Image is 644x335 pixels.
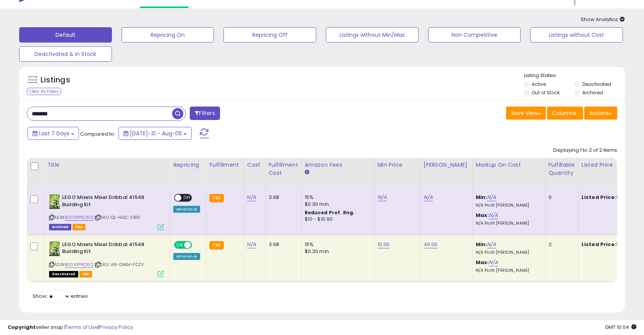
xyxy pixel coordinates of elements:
[47,161,167,169] div: Title
[476,212,489,219] b: Max:
[49,194,60,209] img: 51nv4rH1RXL._SL40_.jpg
[378,194,387,201] a: N/A
[424,194,433,201] a: N/A
[489,259,498,266] a: N/A
[582,89,603,96] label: Archived
[191,241,203,248] span: OFF
[378,161,417,169] div: Min Price
[549,161,575,177] div: Fulfillable Quantity
[305,194,368,201] div: 15%
[247,161,262,169] div: Cost
[581,16,625,23] span: Show Analytics
[476,259,489,266] b: Max:
[532,81,546,87] label: Active
[62,194,155,210] b: LEGO Mixels Mixel Dribbal 41548 Building Kit
[378,241,390,248] a: 10.00
[209,194,223,202] small: FBA
[122,27,214,43] button: Repricing On
[39,130,69,137] span: Last 7 Days
[487,241,496,248] a: N/A
[476,221,539,226] p: N/A Profit [PERSON_NAME]
[489,212,498,219] a: N/A
[530,27,623,43] button: Listings without Cost
[118,127,192,140] button: [DATE]-31 - Aug-06
[130,130,182,137] span: [DATE]-31 - Aug-06
[305,241,368,248] div: 15%
[65,214,93,221] a: B00XXP6Q6Q
[19,46,112,62] button: Deactivated & In Stock
[487,194,496,201] a: N/A
[476,194,487,201] b: Min:
[424,241,438,248] a: 40.00
[80,130,115,138] span: Compared to:
[584,107,617,120] button: Actions
[247,194,256,201] a: N/A
[72,224,85,230] span: FBA
[476,161,542,169] div: Markup on Cost
[28,127,79,140] button: Last 7 Days
[66,324,98,331] a: Terms of Use
[582,241,616,248] b: Listed Price:
[49,224,71,230] span: Listings that have been deleted from Seller Central
[476,268,539,273] p: N/A Profit [PERSON_NAME]
[209,241,223,250] small: FBA
[476,250,539,255] p: N/A Profit [PERSON_NAME]
[305,169,309,176] small: Amazon Fees.
[605,324,636,331] span: 2025-08-14 10:04 GMT
[305,248,368,255] div: $0.30 min
[173,161,203,169] div: Repricing
[424,161,469,169] div: [PERSON_NAME]
[305,216,368,223] div: $10 - $10.90
[181,195,194,201] span: OFF
[19,27,112,43] button: Default
[173,253,200,260] div: Amazon AI
[94,214,140,220] span: | SKU: QL-H1JC-2810
[472,158,545,188] th: The percentage added to the cost of goods (COGS) that forms the calculator for Min & Max prices.
[49,241,60,256] img: 51nv4rH1RXL._SL40_.jpg
[305,209,355,216] b: Reduced Prof. Rng.
[269,194,296,201] div: 3.68
[175,241,184,248] span: ON
[269,241,296,248] div: 3.68
[94,261,144,268] span: | SKU: A6-DAKH-FCZV
[476,241,487,248] b: Min:
[99,324,133,331] a: Privacy Policy
[305,161,371,169] div: Amazon Fees
[79,271,92,278] span: FBA
[326,27,419,43] button: Listings without Min/Max
[190,107,220,120] button: Filters
[247,241,256,248] a: N/A
[65,261,93,268] a: B00XXP6Q6Q
[553,147,617,154] div: Displaying 1 to 2 of 2 items
[476,203,539,208] p: N/A Profit [PERSON_NAME]
[33,292,88,300] span: Show: entries
[8,324,36,331] strong: Copyright
[552,109,576,117] span: Columns
[8,324,133,331] div: seller snap | |
[549,241,572,248] div: 2
[269,161,298,177] div: Fulfillment Cost
[582,194,616,201] b: Listed Price:
[41,75,70,85] h5: Listings
[62,241,155,257] b: LEGO Mixels Mixel Dribbal 41548 Building Kit
[49,241,164,277] div: ASIN:
[532,89,560,96] label: Out of Stock
[173,206,200,213] div: Amazon AI
[428,27,521,43] button: Non Competitive
[27,88,61,95] div: Clear All Filters
[305,201,368,208] div: $0.30 min
[547,107,583,120] button: Columns
[582,81,611,87] label: Deactivated
[49,271,78,278] span: All listings that are unavailable for purchase on Amazon for any reason other than out-of-stock
[209,161,240,169] div: Fulfillment
[549,194,572,201] div: 0
[524,72,624,79] p: Listing States:
[223,27,316,43] button: Repricing Off
[49,194,164,230] div: ASIN:
[506,107,546,120] button: Save View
